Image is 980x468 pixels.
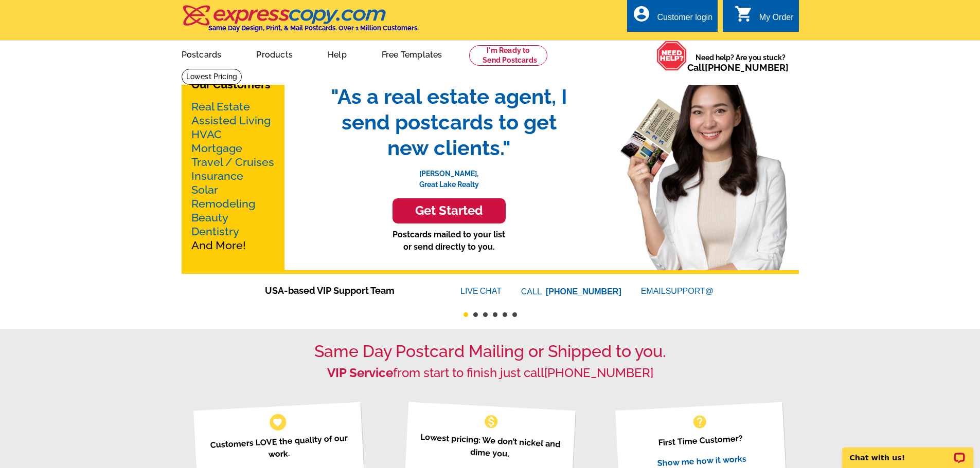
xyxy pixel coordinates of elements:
a: Get Started [320,198,578,223]
a: Real Estate [191,100,250,113]
a: [PHONE_NUMBER] [705,62,789,73]
span: Need help? Are you stuck? [687,52,794,73]
h2: from start to finish just call [182,366,799,381]
a: Solar [191,183,218,196]
a: Postcards [165,42,238,66]
a: Insurance [191,170,243,182]
a: Free Templates [365,42,459,66]
h3: Get Started [405,203,493,218]
button: 6 of 6 [512,312,517,317]
div: Customer login [657,13,712,27]
p: First Time Customer? [628,430,773,451]
font: LIVE [460,285,480,297]
a: Travel / Cruises [191,156,274,169]
p: Customers LOVE the quality of our work. [206,432,352,464]
a: Show me how it works [657,454,746,468]
a: Assisted Living [191,114,271,127]
p: And More! [191,100,275,252]
a: Beauty [191,211,228,224]
p: [PERSON_NAME], Great Lake Realty [320,161,578,190]
p: Postcards mailed to your list or send directly to you. [320,229,578,253]
h4: Same Day Design, Print, & Mail Postcards. Over 1 Million Customers. [208,24,419,32]
button: 3 of 6 [483,312,488,317]
strong: VIP Service [327,365,393,380]
a: shopping_cart My Order [735,11,794,24]
span: "As a real estate agent, I send postcards to get new clients." [320,84,578,161]
span: USA-based VIP Support Team [265,284,430,297]
a: Mortgage [191,142,242,155]
a: Help [311,42,363,66]
iframe: LiveChat chat widget [835,436,980,468]
button: 5 of 6 [503,312,507,317]
button: 1 of 6 [464,312,468,317]
button: 2 of 6 [473,312,478,317]
a: Dentistry [191,225,239,238]
a: EMAILSUPPORT@ [641,287,715,295]
a: [PHONE_NUMBER] [544,365,653,380]
p: Lowest pricing: We don’t nickel and dime you. [417,430,563,463]
button: 4 of 6 [493,312,497,317]
a: Products [240,42,309,66]
span: help [691,414,708,430]
span: favorite [272,417,283,427]
img: help [656,41,687,71]
a: LIVECHAT [460,287,502,295]
i: shopping_cart [735,5,753,23]
i: account_circle [632,5,651,23]
h1: Same Day Postcard Mailing or Shipped to you. [182,342,799,361]
font: SUPPORT@ [666,285,715,297]
span: monetization_on [483,414,500,430]
a: Remodeling [191,197,255,210]
a: [PHONE_NUMBER] [546,287,621,296]
span: Call [687,62,789,73]
font: CALL [521,286,543,298]
a: Same Day Design, Print, & Mail Postcards. Over 1 Million Customers. [182,12,419,32]
div: My Order [759,13,794,27]
a: HVAC [191,128,222,141]
a: account_circle Customer login [632,11,712,24]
